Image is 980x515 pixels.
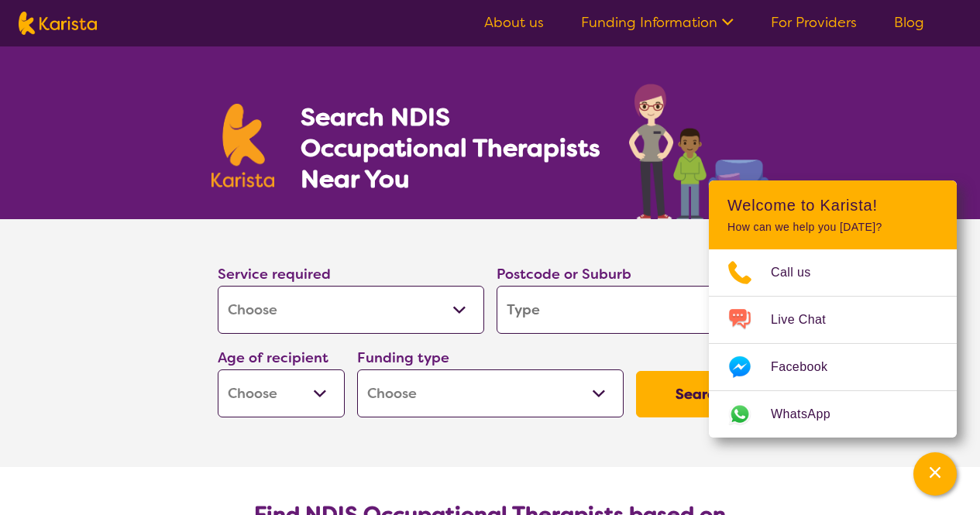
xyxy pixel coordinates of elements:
img: Karista logo [19,12,97,35]
p: How can we help you [DATE]? [727,221,938,234]
a: For Providers [771,13,857,32]
span: Facebook [771,355,846,379]
h1: Search NDIS Occupational Therapists Near You [301,101,602,194]
ul: Choose channel [709,249,957,438]
label: Postcode or Suburb [497,265,631,283]
button: Channel Menu [913,452,957,496]
button: Search [636,371,763,417]
label: Funding type [357,348,449,367]
a: Funding Information [581,13,734,32]
span: Live Chat [771,308,844,331]
img: occupational-therapy [629,84,769,219]
span: Call us [771,261,830,284]
a: Web link opens in a new tab. [709,391,957,438]
h2: Welcome to Karista! [727,196,938,215]
input: Type [497,286,763,334]
img: Karista logo [211,104,275,187]
label: Age of recipient [218,348,328,367]
span: WhatsApp [771,403,849,426]
a: Blog [894,13,924,32]
div: Channel Menu [709,180,957,438]
label: Service required [218,265,331,283]
a: About us [484,13,544,32]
